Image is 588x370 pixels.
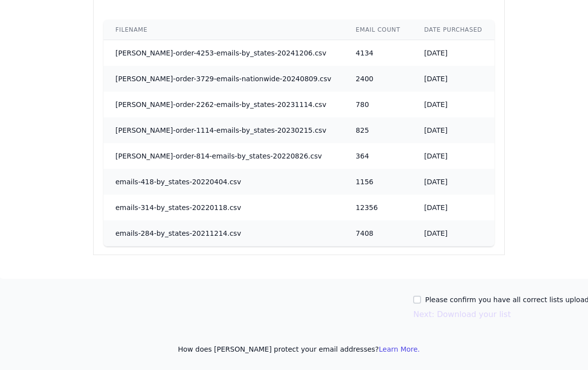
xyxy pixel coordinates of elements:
td: 12356 [344,195,412,220]
th: Filename [104,20,344,40]
td: [PERSON_NAME]-order-4253-emails-by_states-20241206.csv [104,40,344,66]
td: 4134 [344,40,412,66]
td: [PERSON_NAME]-order-1114-emails-by_states-20230215.csv [104,117,344,143]
td: emails-284-by_states-20211214.csv [104,220,344,246]
td: [DATE] [412,92,494,117]
td: 2400 [344,66,412,92]
td: [DATE] [412,169,494,195]
td: [DATE] [412,66,494,92]
td: [DATE] [412,117,494,143]
td: [PERSON_NAME]-order-2262-emails-by_states-20231114.csv [104,92,344,117]
td: 780 [344,92,412,117]
td: 825 [344,117,412,143]
td: 1156 [344,169,412,195]
td: 364 [344,143,412,169]
th: Date purchased [412,20,494,40]
td: [DATE] [412,195,494,220]
th: Email count [344,20,412,40]
td: [DATE] [412,40,494,66]
td: [DATE] [412,220,494,246]
td: [PERSON_NAME]-order-3729-emails-nationwide-20240809.csv [104,66,344,92]
td: [DATE] [412,143,494,169]
td: emails-314-by_states-20220118.csv [104,195,344,220]
button: Learn More. [379,344,420,354]
td: [PERSON_NAME]-order-814-emails-by_states-20220826.csv [104,143,344,169]
td: emails-418-by_states-20220404.csv [104,169,344,195]
button: Next: Download your list [413,309,511,320]
td: 7408 [344,220,412,246]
